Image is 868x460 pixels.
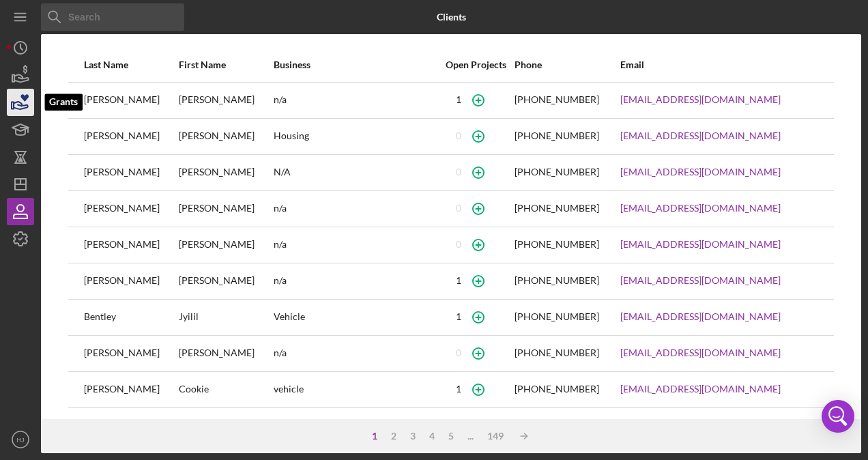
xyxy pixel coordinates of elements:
div: 149 [480,431,510,442]
div: Housing [274,119,437,154]
div: [PHONE_NUMBER] [515,311,599,322]
div: 0 [456,167,461,177]
div: Cookie [179,373,272,407]
a: [EMAIL_ADDRESS][DOMAIN_NAME] [620,130,781,141]
div: [PERSON_NAME] [84,264,177,298]
div: [PHONE_NUMBER] [515,130,599,141]
div: n/a [274,336,437,371]
div: 5 [442,431,461,442]
div: 1 [456,94,461,105]
div: [PHONE_NUMBER] [515,203,599,214]
div: 1 [456,311,461,322]
div: n/a [274,264,437,298]
div: [PERSON_NAME] [179,83,272,117]
div: [PERSON_NAME] [179,119,272,154]
div: 1 [365,431,384,442]
div: [PHONE_NUMBER] [515,347,599,358]
div: [PERSON_NAME] [84,83,177,117]
div: n/a [274,83,437,117]
div: [PERSON_NAME] [179,228,272,262]
div: [PERSON_NAME] [84,409,177,443]
b: Clients [437,12,466,23]
div: Jyilil [179,300,272,334]
a: [EMAIL_ADDRESS][DOMAIN_NAME] [620,203,781,214]
div: Bentley [84,300,177,334]
div: [PERSON_NAME] [179,264,272,298]
div: Last Name [84,59,177,70]
div: 0 [456,130,461,141]
div: 0 [456,347,461,358]
a: [EMAIL_ADDRESS][DOMAIN_NAME] [620,94,781,105]
div: [PHONE_NUMBER] [515,94,599,105]
div: [PERSON_NAME] [179,409,272,443]
div: Vehicle [274,300,437,334]
div: [PERSON_NAME] [179,336,272,371]
div: 1 [456,384,461,394]
div: [PHONE_NUMBER] [515,167,599,177]
a: [EMAIL_ADDRESS][DOMAIN_NAME] [620,275,781,286]
a: [EMAIL_ADDRESS][DOMAIN_NAME] [620,311,781,322]
div: 0 [456,239,461,250]
div: [PHONE_NUMBER] [515,384,599,394]
a: [EMAIL_ADDRESS][DOMAIN_NAME] [620,347,781,358]
div: n/a [274,192,437,226]
div: n/a [274,409,437,443]
div: ... [461,431,480,442]
div: [PERSON_NAME] [84,156,177,190]
a: [EMAIL_ADDRESS][DOMAIN_NAME] [620,384,781,394]
div: [PERSON_NAME] [84,228,177,262]
div: Phone [515,59,619,70]
button: HJ [7,426,34,453]
div: First Name [179,59,272,70]
div: [PHONE_NUMBER] [515,275,599,286]
div: [PERSON_NAME] [179,192,272,226]
div: [PERSON_NAME] [179,156,272,190]
div: Business [274,59,437,70]
text: HJ [16,436,25,444]
div: Open Intercom Messenger [822,400,854,433]
div: [PERSON_NAME] [84,336,177,371]
div: 4 [422,431,442,442]
div: [PHONE_NUMBER] [515,239,599,250]
div: 1 [456,275,461,286]
div: [PERSON_NAME] [84,192,177,226]
div: Email [620,59,818,70]
a: [EMAIL_ADDRESS][DOMAIN_NAME] [620,239,781,250]
div: [PERSON_NAME] [84,373,177,407]
div: N/A [274,156,437,190]
input: Search [41,3,184,31]
div: vehicle [274,373,437,407]
div: [PERSON_NAME] [84,119,177,154]
div: 2 [384,431,403,442]
div: Open Projects [438,59,513,70]
div: 0 [456,203,461,214]
a: [EMAIL_ADDRESS][DOMAIN_NAME] [620,167,781,177]
div: 3 [403,431,422,442]
div: n/a [274,228,437,262]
